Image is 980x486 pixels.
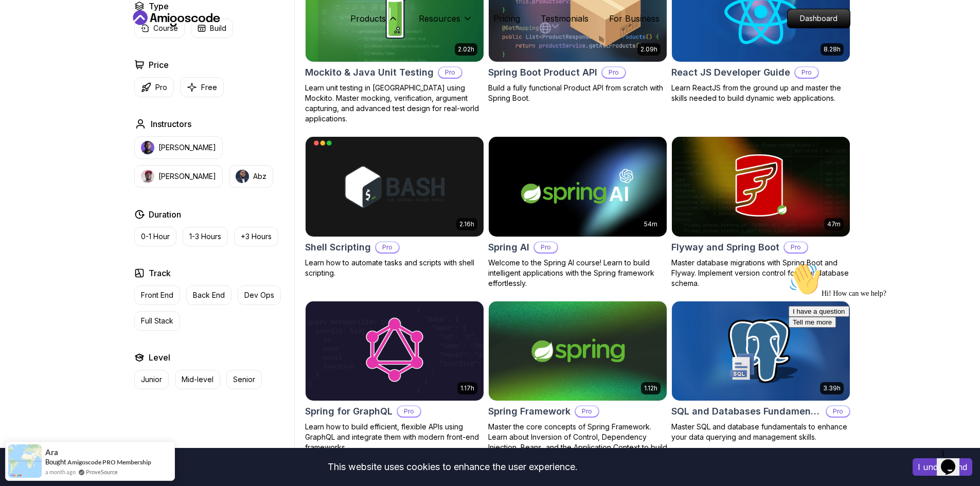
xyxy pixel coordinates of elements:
div: 👋Hi! How can we help?I have a questionTell me more [4,4,189,69]
span: a month ago [45,467,76,476]
p: Junior [141,374,162,385]
button: Dev Ops [238,285,281,305]
img: SQL and Databases Fundamentals card [672,301,850,401]
span: Ara [45,448,58,457]
p: 1.17h [460,384,474,392]
h2: Track [149,267,171,279]
img: Spring Framework card [489,301,667,401]
button: I have a question [4,47,65,58]
p: Mid-level [182,374,213,385]
p: Dev Ops [244,290,274,300]
p: Front End [141,290,173,300]
button: Tell me more [4,58,51,69]
div: This website uses cookies to enhance the user experience. [8,456,897,478]
h2: Spring for GraphQL [305,404,393,419]
p: Products [350,12,386,25]
a: For Business [609,12,660,25]
p: Master SQL and database fundamentals to enhance your data querying and management skills. [671,422,850,442]
button: Resources [419,12,473,33]
button: Back End [186,285,231,305]
p: Senior [233,374,255,385]
p: Back End [193,290,225,300]
a: Dashboard [787,9,850,28]
p: Dashboard [788,9,850,28]
button: Full Stack [134,311,180,331]
p: Pro [398,406,420,417]
span: Bought [45,458,66,466]
iframe: chat widget [937,445,970,476]
button: Accept cookies [913,458,972,476]
a: Pricing [493,12,520,25]
p: 1.12h [644,384,657,392]
p: Master the core concepts of Spring Framework. Learn about Inversion of Control, Dependency Inject... [488,422,667,463]
h2: SQL and Databases Fundamentals [671,404,822,419]
button: Front End [134,285,180,305]
a: Testimonials [541,12,589,25]
button: Products [350,12,398,33]
button: Senior [226,370,262,389]
img: provesource social proof notification image [8,444,42,478]
button: Junior [134,370,169,389]
p: Learn how to automate tasks and scripts with shell scripting. [305,258,484,278]
img: Spring for GraphQL card [306,301,484,401]
p: Master database migrations with Spring Boot and Flyway. Implement version control for your databa... [671,258,850,289]
h2: Level [149,351,170,364]
span: Hi! How can we help? [4,31,102,39]
a: SQL and Databases Fundamentals card3.39hSQL and Databases FundamentalsProMaster SQL and database ... [671,301,850,443]
p: Learn how to build efficient, flexible APIs using GraphQL and integrate them with modern front-en... [305,422,484,453]
p: Pro [576,406,598,417]
img: :wave: [4,4,37,37]
a: Amigoscode PRO Membership [67,458,151,466]
h2: Spring Framework [488,404,571,419]
a: ProveSource [86,467,118,476]
p: Resources [419,12,460,25]
a: Spring for GraphQL card1.17hSpring for GraphQLProLearn how to build efficient, flexible APIs usin... [305,301,484,453]
iframe: chat widget [785,259,970,440]
p: Full Stack [141,316,173,326]
button: Mid-level [175,370,220,389]
a: Spring Framework card1.12hSpring FrameworkProMaster the core concepts of Spring Framework. Learn ... [488,301,667,463]
p: Welcome to the Spring AI course! Learn to build intelligent applications with the Spring framewor... [488,258,667,289]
